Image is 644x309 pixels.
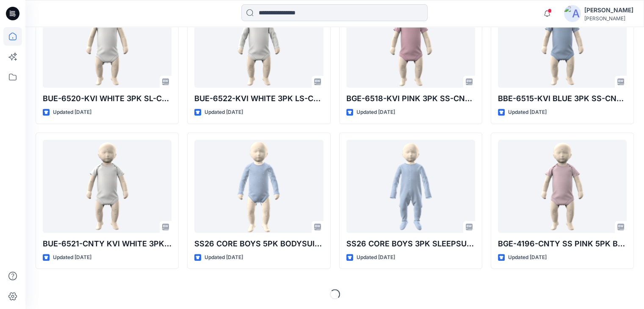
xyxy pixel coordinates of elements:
[498,93,627,105] p: BBE-6515-KVI BLUE 3PK SS-CNTY BLUE 3PK SS BODYSUITS
[357,253,395,262] p: Updated [DATE]
[346,93,475,105] p: BGE-6518-KVI PINK 3PK SS-CNTY PINK 3PK SS BODYSUITS
[53,253,91,262] p: Updated [DATE]
[498,140,627,233] a: BGE-4196-CNTY SS PINK 5PK BODYSUIT
[508,253,547,262] p: Updated [DATE]
[357,108,395,117] p: Updated [DATE]
[53,108,91,117] p: Updated [DATE]
[584,15,633,22] div: [PERSON_NAME]
[346,140,475,233] a: SS26 CORE BOYS 3PK SLEEPSUIT BLUE
[194,238,323,250] p: SS26 CORE BOYS 5PK BODYSUIT BLUE
[346,238,475,250] p: SS26 CORE BOYS 3PK SLEEPSUIT BLUE
[508,108,547,117] p: Updated [DATE]
[43,140,171,233] a: BUE-6521-CNTY KVI WHITE 3PK SS BODYSUITS
[194,140,323,233] a: SS26 CORE BOYS 5PK BODYSUIT BLUE
[584,5,633,15] div: [PERSON_NAME]
[205,108,243,117] p: Updated [DATE]
[43,93,171,105] p: BUE-6520-KVI WHITE 3PK SL-CNTY WHITE KVI 3PK SL BODYSUITS
[205,253,243,262] p: Updated [DATE]
[498,238,627,250] p: BGE-4196-CNTY SS PINK 5PK BODYSUIT
[43,238,171,250] p: BUE-6521-CNTY KVI WHITE 3PK SS BODYSUITS
[194,93,323,105] p: BUE-6522-KVI WHITE 3PK LS-CNTY WHITE KVI 3PK LS BODYSUITS
[564,5,581,22] img: avatar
